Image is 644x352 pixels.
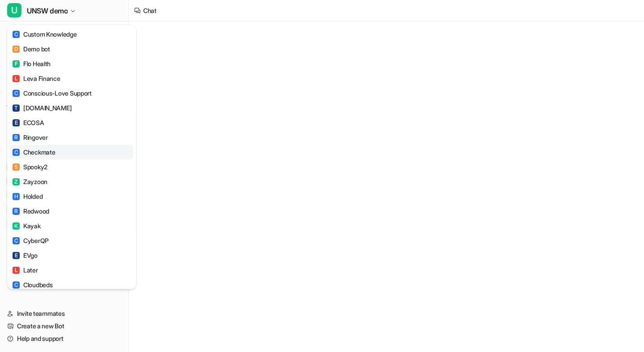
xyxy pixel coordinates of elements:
[13,119,20,126] span: E
[13,88,92,98] div: Conscious-Love Support
[13,44,50,54] div: Demo bot
[13,31,20,38] span: C
[7,25,136,289] div: UUNSW demo
[13,59,51,68] div: Flo Health
[13,178,20,185] span: Z
[13,90,20,97] span: C
[13,46,20,53] span: D
[13,60,20,67] span: F
[13,281,20,289] span: C
[13,206,49,216] div: Redwood
[13,280,52,289] div: Cloudbeds
[13,133,48,142] div: Ringover
[13,221,41,230] div: Kayak
[13,193,20,200] span: H
[13,147,55,157] div: Checkmate
[13,252,20,259] span: E
[13,103,72,113] div: [DOMAIN_NAME]
[13,236,49,245] div: CyberQP
[13,163,20,171] span: S
[13,222,20,230] span: K
[13,177,47,186] div: Zayzoon
[27,4,68,17] span: UNSW demo
[13,162,47,172] div: Spooky2
[13,118,44,127] div: ECOSA
[13,251,38,260] div: EVgo
[7,3,21,17] span: U
[13,237,20,244] span: C
[13,29,77,39] div: Custom Knowledge
[13,105,20,112] span: T
[13,134,20,141] span: R
[13,74,60,83] div: Leva Finance
[13,208,20,215] span: R
[13,265,38,275] div: Later
[13,149,20,156] span: C
[13,192,43,201] div: Holded
[13,267,20,274] span: L
[13,75,20,82] span: L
